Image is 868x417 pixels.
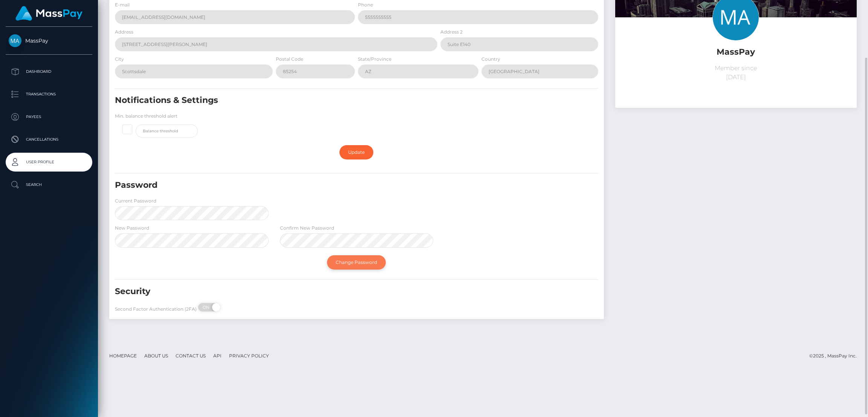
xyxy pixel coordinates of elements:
[440,29,463,35] label: Address 2
[6,153,92,172] a: User Profile
[358,56,391,63] label: State/Province
[115,2,130,8] label: E-mail
[339,145,373,159] a: Update
[226,350,272,362] a: Privacy Policy
[115,95,520,106] h5: Notifications & Settings
[115,29,133,35] label: Address
[6,107,92,126] a: Payees
[173,350,209,362] a: Contact Us
[9,34,21,47] img: MassPay
[115,286,520,297] h5: Security
[9,89,89,100] p: Transactions
[276,56,303,63] label: Postal Code
[115,56,124,63] label: City
[6,130,92,149] a: Cancellations
[6,175,92,194] a: Search
[197,303,216,311] span: ON
[115,306,197,313] label: Second Factor Authentication (2FA)
[621,46,851,58] h5: MassPay
[280,225,334,231] label: Confirm New Password
[115,113,177,120] label: Min. balance threshold alert
[9,134,89,145] p: Cancellations
[621,64,851,82] p: Member since [DATE]
[327,255,386,270] a: Change Password
[210,350,225,362] a: API
[141,350,171,362] a: About Us
[9,156,89,168] p: User Profile
[481,56,500,63] label: Country
[115,179,520,191] h5: Password
[106,350,140,362] a: Homepage
[9,179,89,190] p: Search
[9,66,89,77] p: Dashboard
[6,85,92,104] a: Transactions
[6,37,92,44] span: MassPay
[809,352,862,360] div: © 2025 , MassPay Inc.
[115,225,149,231] label: New Password
[15,6,83,21] img: MassPay Logo
[9,111,89,123] p: Payees
[115,198,156,204] label: Current Password
[358,2,373,8] label: Phone
[6,62,92,81] a: Dashboard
